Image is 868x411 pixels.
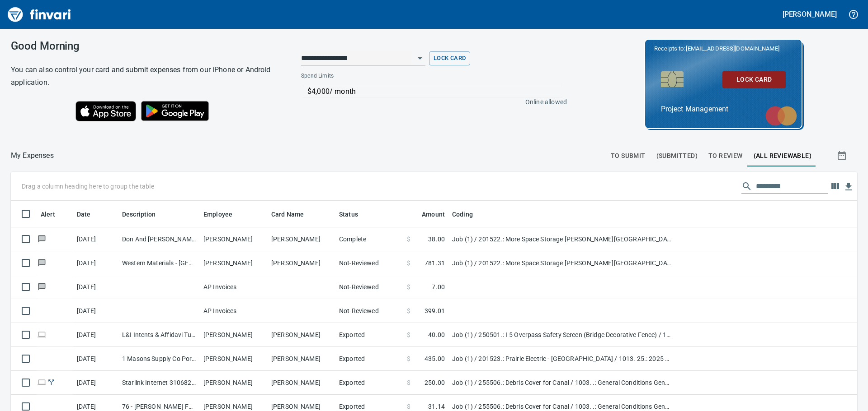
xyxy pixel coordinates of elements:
[407,330,410,339] span: $
[268,371,335,395] td: [PERSON_NAME]
[407,354,410,363] span: $
[307,86,562,97] p: $4,000 / month
[268,347,335,371] td: [PERSON_NAME]
[41,209,55,220] span: Alert
[268,251,335,275] td: [PERSON_NAME]
[335,251,403,275] td: Not-Reviewed
[335,371,403,395] td: Exported
[73,371,118,395] td: [DATE]
[335,347,403,371] td: Exported
[73,251,118,275] td: [DATE]
[422,209,445,220] span: Amount
[11,150,54,161] nav: breadcrumb
[200,371,268,395] td: [PERSON_NAME]
[783,9,837,19] h5: [PERSON_NAME]
[77,209,103,220] span: Date
[448,323,675,347] td: Job (1) / 250501.: I-5 Overpass Safety Screen (Bridge Decorative Fence) / 1003. .: General Requir...
[611,150,646,162] span: To Submit
[335,275,403,299] td: Not-Reviewed
[339,209,370,220] span: Status
[335,299,403,323] td: Not-Reviewed
[452,209,473,220] span: Coding
[22,182,154,191] p: Drag a column heading here to group the table
[5,4,73,25] img: Finvari
[118,227,200,251] td: Don And [PERSON_NAME]'s Drive In [GEOGRAPHIC_DATA] [GEOGRAPHIC_DATA]
[656,150,698,162] span: (Submitted)
[448,251,675,275] td: Job (1) / 201522.: More Space Storage [PERSON_NAME][GEOGRAPHIC_DATA] / 1012. .: General Condition...
[429,51,470,65] button: Lock Card
[661,104,786,115] p: Project Management
[425,378,445,387] span: 250.00
[73,227,118,251] td: [DATE]
[434,53,466,64] span: Lock Card
[11,64,278,89] h6: You can also control your card and submit expenses from our iPhone or Android application.
[271,209,316,220] span: Card Name
[301,72,449,81] span: Spend Limits
[118,251,200,275] td: Western Materials - [GEOGRAPHIC_DATA] [GEOGRAPHIC_DATA]
[339,209,358,220] span: Status
[708,150,743,162] span: To Review
[41,209,67,220] span: Alert
[414,52,426,65] button: Open
[268,323,335,347] td: [PERSON_NAME]
[425,306,445,315] span: 399.01
[11,150,54,161] p: My Expenses
[294,97,567,106] p: Online allowed
[37,236,47,242] span: Has messages
[37,332,47,337] span: Online transaction
[73,275,118,299] td: [DATE]
[118,323,200,347] td: L&I Intents & Affidavi Tumwater [GEOGRAPHIC_DATA]
[200,299,268,323] td: AP Invoices
[200,227,268,251] td: [PERSON_NAME]
[428,402,445,411] span: 31.14
[73,299,118,323] td: [DATE]
[407,306,410,315] span: $
[73,347,118,371] td: [DATE]
[428,235,445,244] span: 38.00
[448,347,675,371] td: Job (1) / 201523.: Prairie Electric - [GEOGRAPHIC_DATA] / 1013. 25.: 2025 Punchlist / 3: Material
[37,379,47,385] span: Online transaction
[828,180,842,193] button: Choose columns to display
[122,209,156,220] span: Description
[122,209,168,220] span: Description
[448,227,675,251] td: Job (1) / 201522.: More Space Storage [PERSON_NAME][GEOGRAPHIC_DATA] / 1012. .: General Condition...
[407,235,410,244] span: $
[200,275,268,299] td: AP Invoices
[754,150,811,162] span: (All Reviewable)
[410,209,445,220] span: Amount
[37,284,47,290] span: Has messages
[780,7,839,21] button: [PERSON_NAME]
[428,330,445,339] span: 40.00
[73,323,118,347] td: [DATE]
[203,209,232,220] span: Employee
[761,102,802,130] img: mastercard.svg
[136,96,214,126] img: Get it on Google Play
[200,251,268,275] td: [PERSON_NAME]
[452,209,485,220] span: Coding
[118,347,200,371] td: 1 Masons Supply Co Portland OR
[407,259,410,268] span: $
[448,371,675,395] td: Job (1) / 255506.: Debris Cover for Canal / 1003. .: General Conditions General Requirements / 5:...
[200,323,268,347] td: [PERSON_NAME]
[407,282,410,291] span: $
[425,259,445,268] span: 781.31
[828,145,857,166] button: Show transactions within a particular date range
[75,101,136,121] img: Download on the App Store
[268,227,335,251] td: [PERSON_NAME]
[203,209,244,220] span: Employee
[37,260,47,266] span: Has messages
[407,402,410,411] span: $
[425,354,445,363] span: 435.00
[722,71,786,88] button: Lock Card
[271,209,304,220] span: Card Name
[407,378,410,387] span: $
[47,379,56,385] span: Split transaction
[685,44,780,53] span: [EMAIL_ADDRESS][DOMAIN_NAME]
[654,44,793,53] p: Receipts to:
[730,74,778,85] span: Lock Card
[842,180,855,194] button: Download Table
[432,282,445,291] span: 7.00
[118,371,200,395] td: Starlink Internet 3106829683 CA - [GEOGRAPHIC_DATA]
[335,227,403,251] td: Complete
